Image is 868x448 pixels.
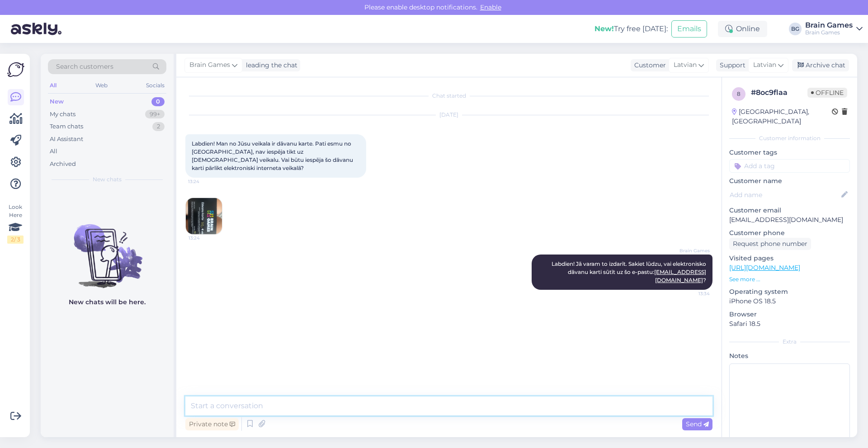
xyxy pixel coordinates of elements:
div: New [50,97,64,106]
input: Add name [730,190,840,200]
div: Archived [50,160,76,169]
div: Socials [144,80,166,91]
p: Customer name [729,176,850,186]
span: Labdien! Man no Jūsu veikala ir dāvanu karte. Pati esmu no [GEOGRAPHIC_DATA], nav iespēja tikt uz... [192,140,354,171]
p: iPhone OS 18.5 [729,297,850,306]
div: [GEOGRAPHIC_DATA], [GEOGRAPHIC_DATA] [732,107,832,126]
p: Browser [729,310,850,319]
p: Safari 18.5 [729,319,850,329]
p: See more ... [729,275,850,283]
div: Brain Games [805,29,853,36]
input: Add a tag [729,159,850,173]
div: 0 [151,97,165,106]
span: 13:34 [676,290,710,297]
p: Notes [729,351,850,361]
div: Private note [185,418,239,430]
button: Emails [671,20,707,38]
a: [URL][DOMAIN_NAME] [729,264,800,272]
div: 2 [152,122,165,131]
p: Customer phone [729,228,850,238]
img: No chats [41,208,174,289]
div: Request phone number [729,238,811,250]
p: Customer tags [729,148,850,157]
div: Customer [631,61,666,70]
p: Operating system [729,287,850,297]
div: 99+ [145,110,165,119]
div: Chat started [185,92,712,100]
p: New chats will be here. [69,297,146,307]
img: Attachment [186,198,222,234]
div: BG [789,23,802,35]
span: 8 [737,90,741,97]
div: leading the chat [242,61,297,70]
div: Extra [729,338,850,346]
div: All [50,147,57,156]
div: Brain Games [805,22,853,29]
div: Look Here [7,203,24,244]
div: 2 / 3 [7,236,24,244]
div: AI Assistant [50,135,83,144]
div: Team chats [50,122,83,131]
span: Latvian [674,60,697,70]
span: Search customers [56,62,113,71]
span: 13:24 [189,235,222,241]
div: Online [718,21,767,37]
span: 13:24 [188,178,222,185]
span: Enable [477,3,504,11]
span: Offline [807,88,847,98]
div: Customer information [729,134,850,142]
div: # 8oc9flaa [751,87,807,98]
span: Brain Games [189,60,230,70]
div: Archive chat [792,59,849,71]
a: [EMAIL_ADDRESS][DOMAIN_NAME] [654,269,706,283]
p: [EMAIL_ADDRESS][DOMAIN_NAME] [729,215,850,225]
div: Try free [DATE]: [594,24,668,34]
div: My chats [50,110,75,119]
div: [DATE] [185,111,712,119]
span: New chats [93,175,122,184]
span: Latvian [753,60,776,70]
span: Brain Games [676,247,710,254]
span: Send [686,420,709,428]
div: All [48,80,58,91]
a: Brain GamesBrain Games [805,22,863,36]
div: Support [716,61,745,70]
div: Web [94,80,109,91]
img: Askly Logo [7,61,24,78]
span: Labdien! Jā varam to izdarīt. Sakiet lūdzu, vai elektronisko dāvanu karti sūtīt uz šo e-pastu: ? [552,260,708,283]
p: Customer email [729,206,850,215]
b: New! [594,24,614,33]
p: Visited pages [729,254,850,263]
